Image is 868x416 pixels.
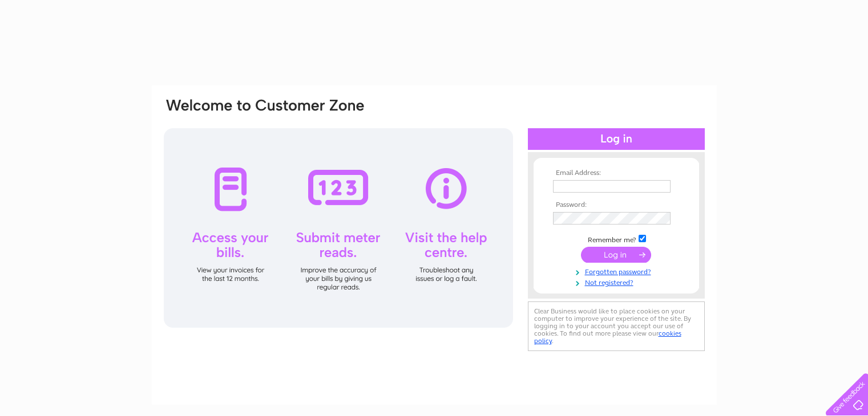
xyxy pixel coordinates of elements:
th: Email Address: [550,169,683,177]
a: cookies policy [534,329,681,345]
div: Clear Business would like to place cookies on your computer to improve your experience of the sit... [528,301,705,351]
a: Forgotten password? [553,266,683,276]
th: Password: [550,201,683,209]
td: Remember me? [550,233,683,244]
a: Not registered? [553,276,683,287]
input: Submit [581,247,651,263]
